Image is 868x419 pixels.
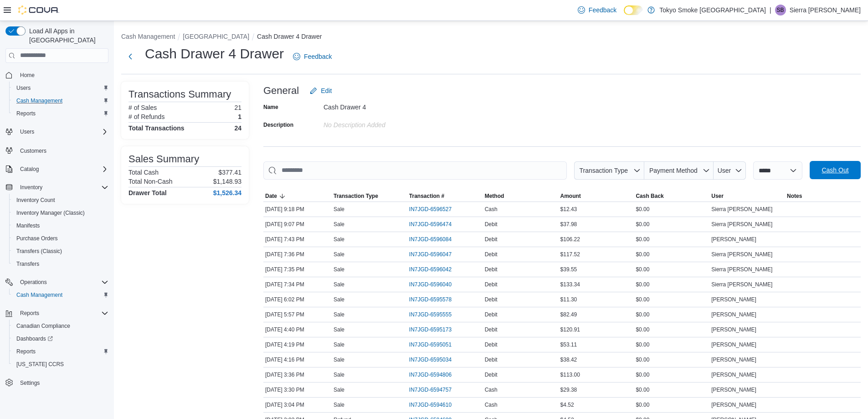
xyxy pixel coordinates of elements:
a: Transfers [13,259,43,269]
button: Canadian Compliance [9,320,112,332]
span: Manifests [16,222,40,229]
button: Cash Management [9,289,112,301]
span: Debit [485,281,498,288]
span: Debit [485,311,498,318]
div: $0.00 [634,264,709,275]
span: Date [265,192,277,200]
div: [DATE] 4:19 PM [263,339,332,350]
span: Method [485,192,504,200]
span: Operations [16,277,108,288]
div: [DATE] 7:36 PM [263,249,332,260]
span: IN7JGD-6596040 [409,281,452,288]
button: Transfers (Classic) [9,245,112,258]
h6: Total Cash [128,169,159,176]
span: IN7JGD-6595578 [409,296,452,303]
span: Manifests [13,220,108,231]
span: $11.30 [560,296,577,303]
span: $117.52 [560,251,580,258]
div: Sierra Boire [775,5,786,16]
h4: 24 [234,124,241,132]
span: Cash Management [13,290,108,300]
span: Catalog [16,164,108,175]
a: Settings [16,378,43,388]
button: IN7JGD-6595555 [409,309,461,320]
span: Purchase Orders [13,233,108,244]
span: Inventory [16,182,108,193]
span: Inventory [20,184,42,191]
button: Inventory [2,181,112,194]
div: $0.00 [634,279,709,290]
span: User [718,167,731,174]
h3: Transactions Summary [128,89,231,100]
p: Sale [334,221,344,228]
button: IN7JGD-6596474 [409,219,461,230]
input: This is a search bar. As you type, the results lower in the page will automatically filter. [263,161,567,180]
p: Sale [334,236,344,243]
div: [DATE] 6:02 PM [263,294,332,305]
div: Cash Drawer 4 [324,100,446,111]
span: Canadian Compliance [16,322,70,330]
span: Transaction # [409,192,444,200]
button: Reports [9,345,112,358]
span: Cash [485,206,498,213]
button: [US_STATE] CCRS [9,358,112,371]
p: $1,148.93 [213,178,241,185]
span: Reports [16,348,36,355]
h1: Cash Drawer 4 Drawer [145,45,284,63]
div: [DATE] 7:43 PM [263,234,332,245]
button: Amount [559,191,634,202]
span: User [711,192,724,200]
button: Transaction Type [574,161,644,180]
p: Sale [334,281,344,288]
span: Payment Method [649,167,698,174]
button: Date [263,191,332,202]
span: $113.00 [560,371,580,378]
button: User [709,191,785,202]
h3: Sales Summary [128,154,199,165]
span: Load All Apps in [GEOGRAPHIC_DATA] [26,26,108,45]
span: Debit [485,251,498,258]
span: [PERSON_NAME] [711,371,756,378]
span: IN7JGD-6596047 [409,251,452,258]
span: [PERSON_NAME] [711,311,756,318]
div: $0.00 [634,354,709,365]
button: Users [9,82,112,94]
a: Reports [13,108,39,119]
p: Sale [334,356,344,363]
label: Name [263,103,278,111]
span: $4.52 [560,401,574,409]
span: Sierra [PERSON_NAME] [711,206,772,213]
div: [DATE] 7:34 PM [263,279,332,290]
a: Dashboards [13,333,56,344]
p: $377.41 [218,169,241,176]
a: Home [16,70,38,81]
span: Home [20,72,35,79]
span: Transaction Type [579,167,628,174]
span: Settings [16,377,108,388]
span: Reports [16,110,36,117]
div: $0.00 [634,234,709,245]
p: | [770,5,771,16]
button: Notes [785,191,861,202]
button: Transfers [9,258,112,270]
a: Transfers (Classic) [13,246,66,257]
span: $106.22 [560,236,580,243]
span: Cash Management [16,97,62,104]
button: Home [2,68,112,82]
a: Feedback [289,47,335,66]
span: Feedback [304,52,332,61]
span: Users [13,83,108,93]
span: Users [16,126,108,137]
span: Users [20,128,34,135]
h4: $1,526.34 [213,189,241,197]
h4: Total Transactions [128,124,185,132]
span: IN7JGD-6595173 [409,326,452,333]
button: IN7JGD-6594806 [409,369,461,380]
button: Settings [2,376,112,389]
button: IN7JGD-6596040 [409,279,461,290]
p: Sale [334,386,344,393]
span: $133.34 [560,281,580,288]
span: $39.55 [560,266,577,273]
button: Reports [16,308,43,319]
span: Reports [20,310,39,317]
